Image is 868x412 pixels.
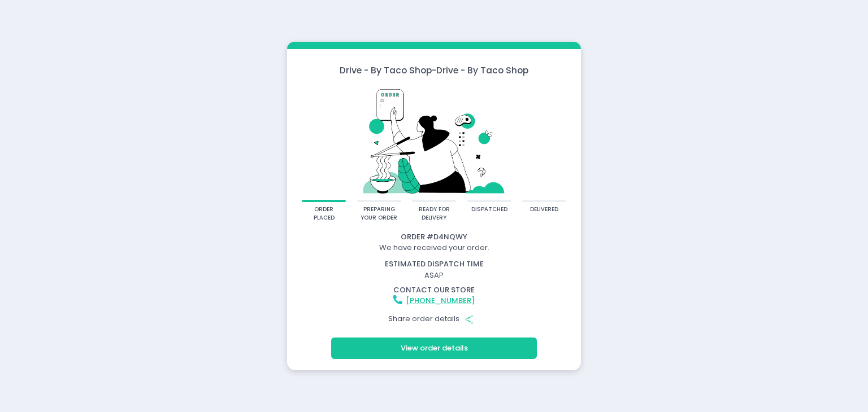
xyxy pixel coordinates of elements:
[289,284,579,296] div: contact our store
[282,258,587,280] div: ASAP
[306,205,342,222] div: order placed
[287,64,581,77] div: Drive - By Taco Shop - Drive - By Taco Shop
[361,205,397,222] div: preparing your order
[289,242,579,253] div: We have received your order.
[331,338,537,359] button: View order details
[289,231,579,243] div: Order # D4NQWY
[289,308,579,330] div: Share order details
[302,84,566,199] img: talkie
[406,295,475,306] a: [PHONE_NUMBER]
[471,205,507,214] div: dispatched
[289,258,579,270] div: estimated dispatch time
[416,205,453,222] div: ready for delivery
[530,205,558,214] div: delivered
